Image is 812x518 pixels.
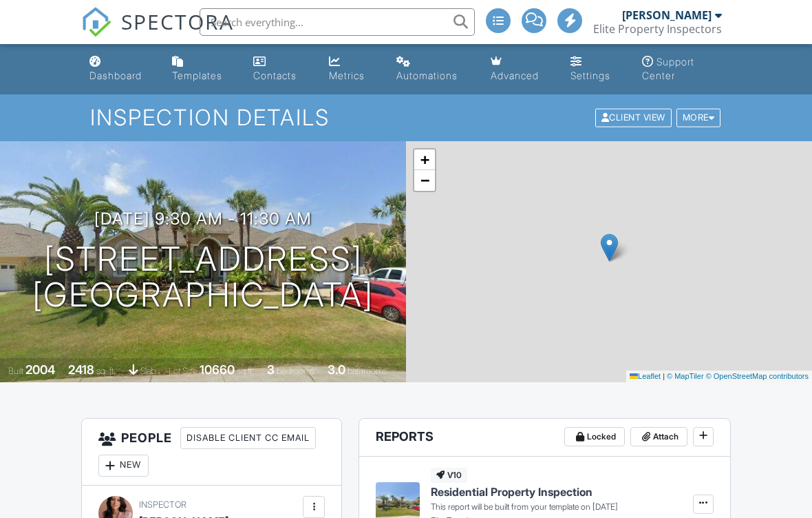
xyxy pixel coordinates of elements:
a: Leaflet [630,372,661,380]
div: Contacts [253,70,297,81]
a: © OpenStreetMap contributors [706,372,809,380]
a: Client View [594,112,675,122]
div: 10660 [200,362,235,377]
div: 2004 [25,362,55,377]
span: Lot Size [169,366,197,376]
div: 3 [267,362,275,377]
a: Zoom out [414,170,435,191]
span: SPECTORA [121,7,234,36]
div: Dashboard [89,70,142,81]
h1: [STREET_ADDRESS] [GEOGRAPHIC_DATA] [32,241,374,314]
div: Elite Property Inspectors [593,22,722,36]
span: + [420,151,429,168]
span: bathrooms [348,366,387,376]
div: More [676,109,721,127]
div: [PERSON_NAME] [622,8,712,22]
div: 3.0 [328,362,345,377]
input: Search everything... [200,8,475,36]
img: Marker [601,234,618,262]
div: Settings [570,70,610,81]
div: Metrics [329,70,365,81]
span: | [663,372,665,380]
span: Built [8,366,23,376]
h3: People [82,419,341,486]
span: sq. ft. [96,366,116,376]
span: slab [140,366,156,376]
div: Automations [396,70,458,81]
div: Support Center [642,56,694,81]
div: Templates [172,70,222,81]
div: Client View [595,109,672,127]
a: Dashboard [84,50,156,89]
img: The Best Home Inspection Software - Spectora [81,7,111,37]
a: SPECTORA [81,19,234,48]
div: New [98,455,149,477]
h1: Inspection Details [90,105,722,129]
a: Advanced [485,50,555,89]
h3: [DATE] 9:30 am - 11:30 am [94,209,312,228]
a: Support Center [637,50,728,89]
span: − [420,172,429,189]
span: bedrooms [277,366,314,376]
a: Automations (Advanced) [391,50,473,89]
a: Zoom in [414,149,435,170]
a: Contacts [248,50,312,89]
div: Disable Client CC Email [180,427,316,449]
div: Advanced [491,70,539,81]
a: © MapTiler [667,372,704,380]
a: Settings [565,50,626,89]
a: Templates [167,50,237,89]
a: Metrics [323,50,380,89]
div: 2418 [68,362,94,377]
span: Inspector [139,499,186,510]
span: sq.ft. [237,366,254,376]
